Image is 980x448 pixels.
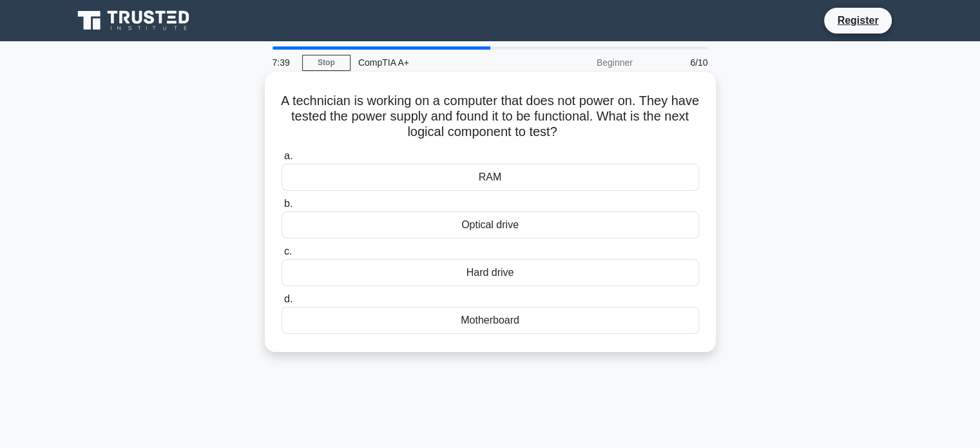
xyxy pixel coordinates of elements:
span: c. [284,246,292,257]
span: b. [284,198,293,209]
div: 6/10 [640,50,716,75]
div: Beginner [528,50,640,75]
div: RAM [282,164,699,191]
span: d. [284,293,293,304]
div: 7:39 [265,50,302,75]
h5: A technician is working on a computer that does not power on. They have tested the power supply a... [280,93,700,141]
div: Motherboard [282,307,699,334]
span: a. [284,150,293,161]
a: Stop [302,55,351,71]
div: Hard drive [282,259,699,286]
div: Optical drive [282,211,699,239]
div: CompTIA A+ [351,50,528,75]
a: Register [829,12,886,28]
